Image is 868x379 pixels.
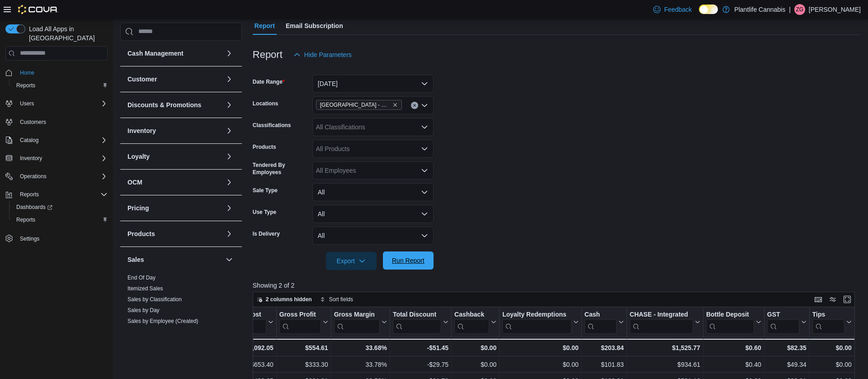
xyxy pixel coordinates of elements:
[127,296,182,303] a: Sales by Classification
[224,151,235,162] button: Loyalty
[383,251,434,270] button: Run Report
[127,317,198,325] span: Sales by Employee (Created)
[2,97,111,110] button: Users
[253,208,276,216] label: Use Type
[253,294,316,305] button: 2 columns hidden
[16,233,43,244] a: Settings
[699,5,718,14] input: Dark Mode
[2,188,111,201] button: Reports
[16,204,52,211] span: Dashboards
[18,5,58,14] img: Cova
[253,100,278,107] label: Locations
[253,187,278,194] label: Sale Type
[812,310,844,333] div: Tips
[231,359,273,370] div: $653.40
[334,342,387,353] div: 33.68%
[630,310,700,333] button: CHASE - Integrated
[312,75,434,93] button: [DATE]
[253,161,309,176] label: Tendered By Employees
[331,252,371,270] span: Export
[421,167,428,174] button: Open list of options
[127,285,163,292] span: Itemized Sales
[16,82,35,89] span: Reports
[127,178,222,187] button: OCM
[13,214,108,225] span: Reports
[127,152,222,161] button: Loyalty
[13,80,108,91] span: Reports
[706,310,754,319] div: Bottle Deposit
[312,205,434,223] button: All
[842,294,853,305] button: Enter fullscreen
[334,310,379,319] div: Gross Margin
[454,310,496,333] button: Cashback
[392,102,398,108] button: Remove Calgary - Dalhousie from selection in this group
[16,189,42,200] button: Reports
[127,75,222,84] button: Customer
[224,177,235,188] button: OCM
[127,126,156,135] h3: Inventory
[127,178,142,187] h3: OCM
[16,171,108,182] span: Operations
[127,204,222,213] button: Pricing
[9,213,111,226] button: Reports
[279,310,321,333] div: Gross Profit
[20,191,39,198] span: Reports
[127,100,222,109] button: Discounts & Promotions
[127,229,222,238] button: Products
[393,310,441,319] div: Total Discount
[767,310,807,333] button: GST
[502,342,579,353] div: $0.00
[224,125,235,136] button: Inventory
[316,100,402,110] span: Calgary - Dalhousie
[13,202,56,213] a: Dashboards
[304,50,352,59] span: Hide Parameters
[794,4,805,15] div: Zach Guenard
[20,235,39,242] span: Settings
[255,17,275,35] span: Report
[231,310,266,333] div: Total Cost
[16,171,50,182] button: Operations
[16,153,46,164] button: Inventory
[411,102,418,109] button: Clear input
[127,204,149,213] h3: Pricing
[2,152,111,165] button: Inventory
[231,342,273,353] div: $1,092.05
[734,4,785,15] p: Plantlife Cannabis
[224,254,235,265] button: Sales
[767,310,799,333] div: GST
[502,359,579,370] div: $0.00
[127,307,160,313] a: Sales by Day
[16,189,108,200] span: Reports
[13,214,39,225] a: Reports
[224,228,235,239] button: Products
[585,310,617,333] div: Cash
[253,281,861,290] p: Showing 2 of 2
[253,122,291,129] label: Classifications
[454,310,489,333] div: Cashback
[224,74,235,85] button: Customer
[393,342,448,353] div: -$51.45
[796,4,804,15] span: ZG
[393,310,448,333] button: Total Discount
[127,296,182,303] span: Sales by Classification
[706,310,754,333] div: Bottle Deposit
[813,294,824,305] button: Keyboard shortcuts
[9,201,111,213] a: Dashboards
[329,296,353,303] span: Sort fields
[326,252,377,270] button: Export
[20,155,42,162] span: Inventory
[312,183,434,201] button: All
[16,67,108,78] span: Home
[127,75,157,84] h3: Customer
[127,275,156,281] a: End Of Day
[127,49,222,58] button: Cash Management
[127,152,150,161] h3: Loyalty
[127,49,184,58] h3: Cash Management
[2,232,111,245] button: Settings
[253,143,276,151] label: Products
[312,227,434,245] button: All
[279,310,328,333] button: Gross Profit
[502,310,571,333] div: Loyalty Redemptions
[279,310,321,319] div: Gross Profit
